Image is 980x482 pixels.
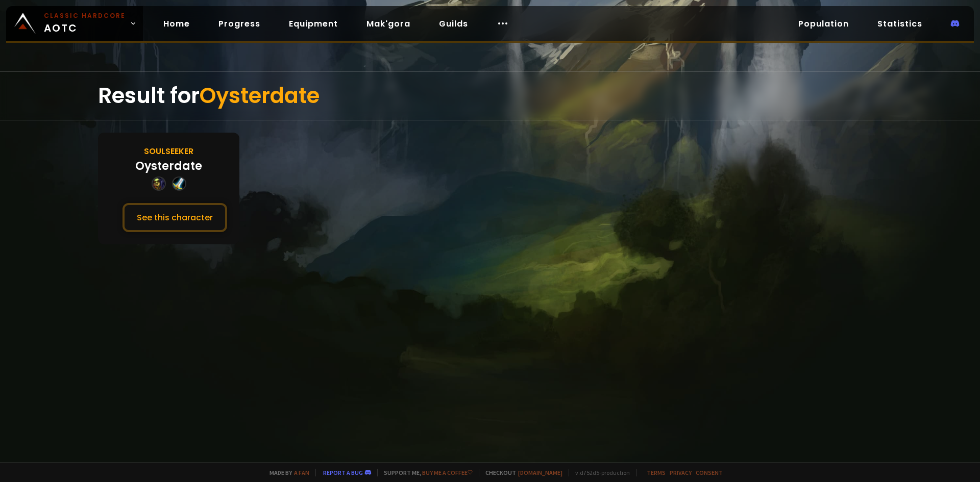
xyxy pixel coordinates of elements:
[479,469,562,476] span: Checkout
[431,13,476,34] a: Guilds
[518,469,562,476] a: [DOMAIN_NAME]
[98,72,882,120] div: Result for
[6,6,143,41] a: Classic HardcoreAOTC
[144,145,193,158] div: Soulseeker
[670,469,692,476] a: Privacy
[44,11,126,20] small: Classic Hardcore
[210,13,268,34] a: Progress
[155,13,198,34] a: Home
[135,158,202,174] div: Oysterdate
[647,469,666,476] a: Terms
[281,13,346,34] a: Equipment
[569,469,630,476] span: v. d752d5 - production
[200,81,320,111] span: Oysterdate
[122,203,227,232] button: See this character
[422,469,473,476] a: Buy me a coffee
[323,469,363,476] a: Report a bug
[44,11,126,36] span: AOTC
[377,469,473,476] span: Support me,
[294,469,309,476] a: a fan
[358,13,419,34] a: Mak'gora
[263,469,309,476] span: Made by
[790,13,857,34] a: Population
[696,469,723,476] a: Consent
[869,13,930,34] a: Statistics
